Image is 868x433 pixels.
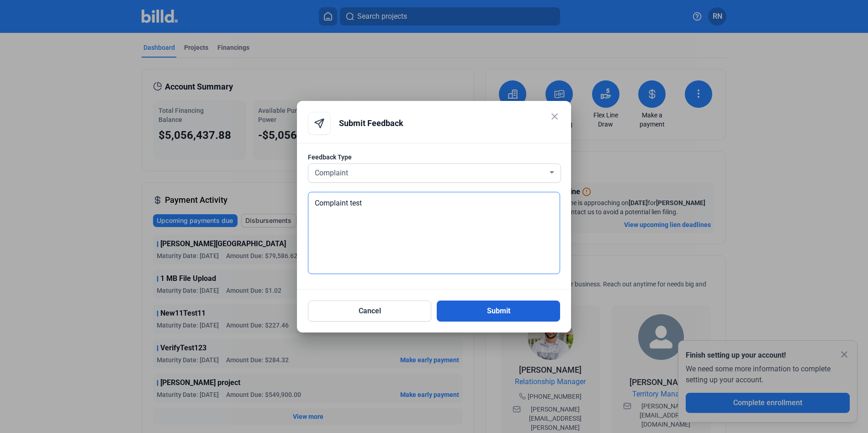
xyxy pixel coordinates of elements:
span: Feedback Type [308,153,352,162]
button: Submit [437,301,560,322]
button: Cancel [308,301,431,322]
span: Complaint [315,169,348,177]
mat-icon: close [549,111,560,122]
span: Submit Feedback [339,117,549,130]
